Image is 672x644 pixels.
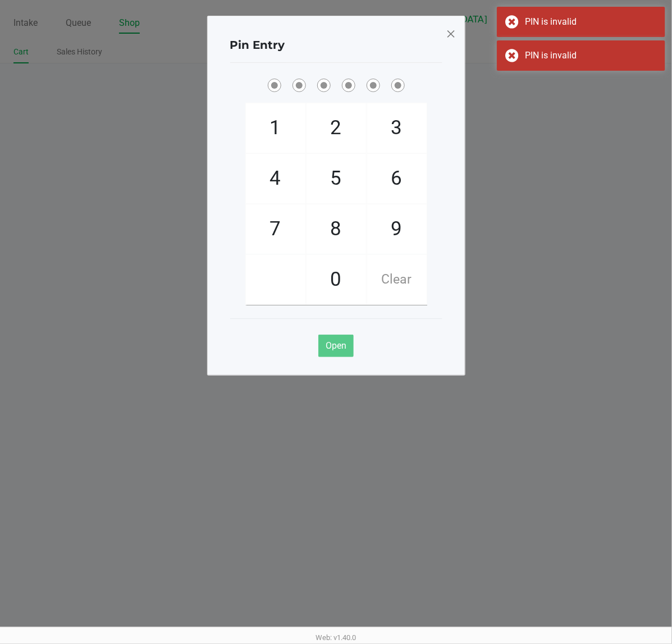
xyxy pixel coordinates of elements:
span: Web: v1.40.0 [316,633,356,642]
span: 2 [307,103,366,153]
span: 8 [307,204,366,254]
span: 7 [246,204,305,254]
span: 0 [307,255,366,304]
span: 4 [246,154,305,203]
h4: Pin Entry [230,36,285,53]
span: 5 [307,154,366,203]
span: 6 [367,154,427,203]
div: PIN is invalid [525,49,657,62]
span: 9 [367,204,427,254]
span: 3 [367,103,427,153]
div: PIN is invalid [525,15,657,29]
span: 1 [246,103,305,153]
span: Clear [367,255,427,304]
